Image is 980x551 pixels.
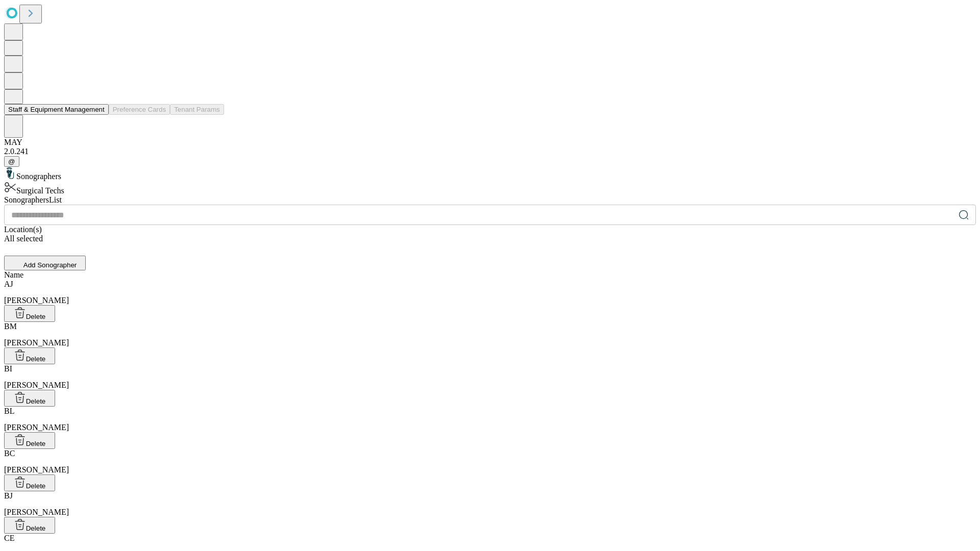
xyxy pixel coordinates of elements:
[4,280,13,288] span: AJ
[4,195,976,205] div: Sonographers List
[26,440,46,447] span: Delete
[26,355,46,363] span: Delete
[26,397,46,405] span: Delete
[4,225,42,234] span: Location(s)
[4,138,976,147] div: MAY
[4,270,976,280] div: Name
[26,482,46,490] span: Delete
[4,432,55,449] button: Delete
[4,305,55,322] button: Delete
[4,449,976,474] div: [PERSON_NAME]
[4,322,976,347] div: [PERSON_NAME]
[4,534,14,542] span: CE
[109,104,170,115] button: Preference Cards
[26,524,46,532] span: Delete
[4,517,55,534] button: Delete
[4,322,17,331] span: BM
[26,313,46,320] span: Delete
[4,280,976,305] div: [PERSON_NAME]
[4,181,976,195] div: Surgical Techs
[4,449,15,458] span: BC
[4,491,976,517] div: [PERSON_NAME]
[4,491,13,500] span: BJ
[4,407,14,415] span: BL
[4,474,55,491] button: Delete
[4,256,86,270] button: Add Sonographer
[23,261,77,269] span: Add Sonographer
[4,104,109,115] button: Staff & Equipment Management
[4,364,976,390] div: [PERSON_NAME]
[4,147,976,156] div: 2.0.241
[8,158,15,165] span: @
[4,156,19,167] button: @
[4,390,55,407] button: Delete
[170,104,224,115] button: Tenant Params
[4,364,12,373] span: BI
[4,234,976,243] div: All selected
[4,167,976,181] div: Sonographers
[4,347,55,364] button: Delete
[4,407,976,432] div: [PERSON_NAME]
